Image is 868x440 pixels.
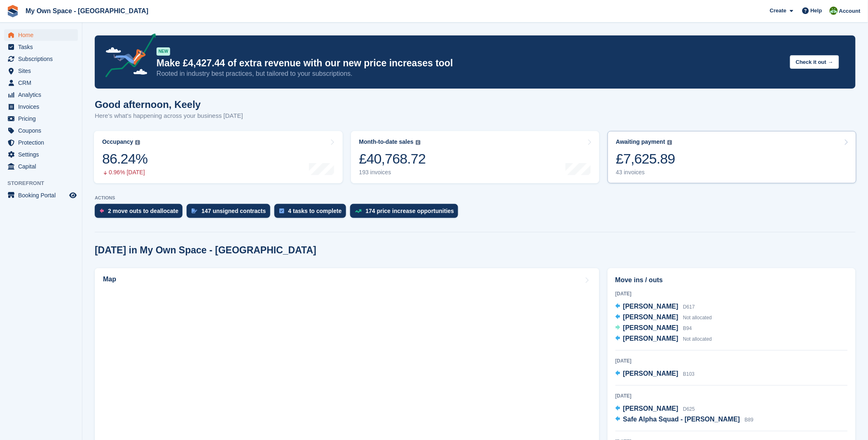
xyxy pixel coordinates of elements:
[350,204,463,222] a: 174 price increase opportunities
[683,325,692,331] span: B94
[359,150,426,167] div: £40,768.72
[4,77,78,89] a: menu
[615,357,848,365] div: [DATE]
[18,41,68,53] span: Tasks
[615,414,754,425] a: Safe Alpha Squad - [PERSON_NAME] B89
[745,417,753,423] span: B89
[608,131,856,183] a: Awaiting payment £7,625.89 43 invoices
[616,138,665,145] div: Awaiting payment
[615,369,695,379] a: [PERSON_NAME] B103
[615,323,692,334] a: [PERSON_NAME] B94
[623,370,678,377] span: [PERSON_NAME]
[616,150,675,167] div: £7,625.89
[288,208,342,214] div: 4 tasks to complete
[667,140,672,145] img: icon-info-grey-7440780725fd019a000dd9b08b2336e03edf1995a4989e88bcd33f0948082b44.svg
[18,137,68,148] span: Protection
[4,113,78,124] a: menu
[623,416,740,423] span: Safe Alpha Squad - [PERSON_NAME]
[623,303,678,310] span: [PERSON_NAME]
[811,7,822,15] span: Help
[187,204,274,222] a: 147 unsigned contracts
[4,190,78,201] a: menu
[355,209,362,213] img: price_increase_opportunities-93ffe204e8149a01c8c9dc8f82e8f89637d9d84a8eef4429ea346261dce0b2c0.svg
[98,33,156,80] img: price-adjustments-announcement-icon-8257ccfd72463d97f412b2fc003d46551f7dbcb40ab6d574587a9cd5c0d94...
[4,89,78,101] a: menu
[18,161,68,172] span: Capital
[4,41,78,53] a: menu
[683,406,695,412] span: D625
[416,140,421,145] img: icon-info-grey-7440780725fd019a000dd9b08b2336e03edf1995a4989e88bcd33f0948082b44.svg
[4,125,78,136] a: menu
[615,404,695,414] a: [PERSON_NAME] D625
[192,208,197,213] img: contract_signature_icon-13c848040528278c33f63329250d36e43548de30e8caae1d1a13099fd9432cc5.svg
[95,195,856,201] p: ACTIONS
[103,276,116,283] h2: Map
[157,69,784,78] p: Rooted in industry best practices, but tailored to your subscriptions.
[615,334,712,344] a: [PERSON_NAME] Not allocated
[18,190,68,201] span: Booking Portal
[615,312,712,323] a: [PERSON_NAME] Not allocated
[790,55,839,69] button: Check it out →
[157,57,784,69] p: Make £4,427.44 of extra revenue with our new price increases tool
[4,65,78,77] a: menu
[68,190,78,200] a: Preview store
[18,113,68,124] span: Pricing
[94,131,343,183] a: Occupancy 86.24% 0.96% [DATE]
[615,392,848,400] div: [DATE]
[279,208,284,213] img: task-75834270c22a3079a89374b754ae025e5fb1db73e45f91037f5363f120a921f8.svg
[108,208,178,214] div: 2 move outs to deallocate
[623,314,678,321] span: [PERSON_NAME]
[95,111,243,121] p: Here's what's happening across your business [DATE]
[4,29,78,41] a: menu
[623,324,678,331] span: [PERSON_NAME]
[683,336,712,342] span: Not allocated
[18,77,68,89] span: CRM
[18,29,68,41] span: Home
[4,53,78,65] a: menu
[18,149,68,160] span: Settings
[616,169,675,176] div: 43 invoices
[274,204,350,222] a: 4 tasks to complete
[102,150,147,167] div: 86.24%
[839,7,861,15] span: Account
[18,101,68,112] span: Invoices
[7,5,19,17] img: stora-icon-8386f47178a22dfd0bd8f6a31ec36ba5ce8667c1dd55bd0f319d3a0aa187defe.svg
[7,179,82,187] span: Storefront
[18,125,68,136] span: Coupons
[623,405,678,412] span: [PERSON_NAME]
[366,208,454,214] div: 174 price increase opportunities
[102,138,133,145] div: Occupancy
[135,140,140,145] img: icon-info-grey-7440780725fd019a000dd9b08b2336e03edf1995a4989e88bcd33f0948082b44.svg
[157,47,170,56] div: NEW
[615,290,848,297] div: [DATE]
[4,137,78,148] a: menu
[615,302,695,312] a: [PERSON_NAME] D617
[359,138,414,145] div: Month-to-date sales
[359,169,426,176] div: 193 invoices
[95,245,316,256] h2: [DATE] in My Own Space - [GEOGRAPHIC_DATA]
[201,208,266,214] div: 147 unsigned contracts
[351,131,600,183] a: Month-to-date sales £40,768.72 193 invoices
[95,99,243,110] h1: Good afternoon, Keely
[683,304,695,310] span: D617
[4,161,78,172] a: menu
[22,4,152,18] a: My Own Space - [GEOGRAPHIC_DATA]
[770,7,786,15] span: Create
[18,53,68,65] span: Subscriptions
[102,169,147,176] div: 0.96% [DATE]
[18,89,68,101] span: Analytics
[615,275,848,285] h2: Move ins / outs
[623,335,678,342] span: [PERSON_NAME]
[830,7,838,15] img: Keely
[18,65,68,77] span: Sites
[4,149,78,160] a: menu
[4,101,78,112] a: menu
[683,315,712,321] span: Not allocated
[95,204,187,222] a: 2 move outs to deallocate
[683,371,695,377] span: B103
[100,208,104,213] img: move_outs_to_deallocate_icon-f764333ba52eb49d3ac5e1228854f67142a1ed5810a6f6cc68b1a99e826820c5.svg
